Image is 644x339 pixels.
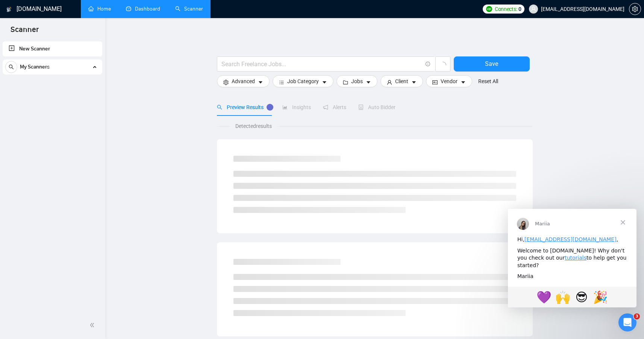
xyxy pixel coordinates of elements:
span: caret-down [411,79,417,85]
span: folder [343,79,348,85]
span: caret-down [258,79,263,85]
span: Vendor [441,77,458,85]
li: My Scanners [3,59,102,78]
span: caret-down [366,79,371,85]
iframe: Intercom live chat message [508,209,636,307]
a: searchScanner [175,6,203,12]
span: Alerts [323,104,346,110]
button: userClientcaret-down [380,75,423,87]
a: New Scanner [9,41,96,56]
div: Tooltip anchor [267,104,273,111]
button: barsJob Categorycaret-down [273,75,333,87]
span: 0 [518,5,521,13]
span: search [217,105,222,110]
button: folderJobscaret-down [336,75,377,87]
span: search [6,64,17,70]
button: search [5,61,17,73]
iframe: Intercom live chat [618,313,636,331]
span: My Scanners [20,59,50,74]
button: settingAdvancedcaret-down [217,75,270,87]
span: Save [485,59,498,68]
span: Client [395,77,408,85]
span: robot [358,105,364,110]
span: bars [279,79,284,85]
button: Save [454,56,530,71]
img: logo [6,3,12,15]
button: setting [629,3,641,15]
span: user [387,79,392,85]
input: Search Freelance Jobs... [221,59,422,69]
span: Advanced [232,77,255,85]
span: Jobs [351,77,363,85]
span: Auto Bidder [358,104,395,110]
a: setting [629,6,641,12]
a: Reset All [478,77,498,85]
span: setting [223,79,229,85]
span: Connects: [495,5,517,13]
span: Insights [282,104,311,110]
span: Preview Results [217,104,270,110]
span: info-circle [426,62,430,67]
span: Scanner [5,24,45,40]
li: New Scanner [3,41,102,56]
span: idcard [432,79,438,85]
a: homeHome [88,6,111,12]
span: 3 [634,313,640,319]
span: notification [323,105,328,110]
span: area-chart [282,105,288,110]
span: Detected results [230,122,277,130]
span: Job Category [287,77,319,85]
a: dashboardDashboard [126,6,160,12]
span: caret-down [461,79,466,85]
img: upwork-logo.png [486,6,492,12]
span: double-left [89,321,97,329]
button: idcardVendorcaret-down [426,75,472,87]
span: user [531,6,536,12]
span: caret-down [322,79,327,85]
span: loading [439,62,446,68]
